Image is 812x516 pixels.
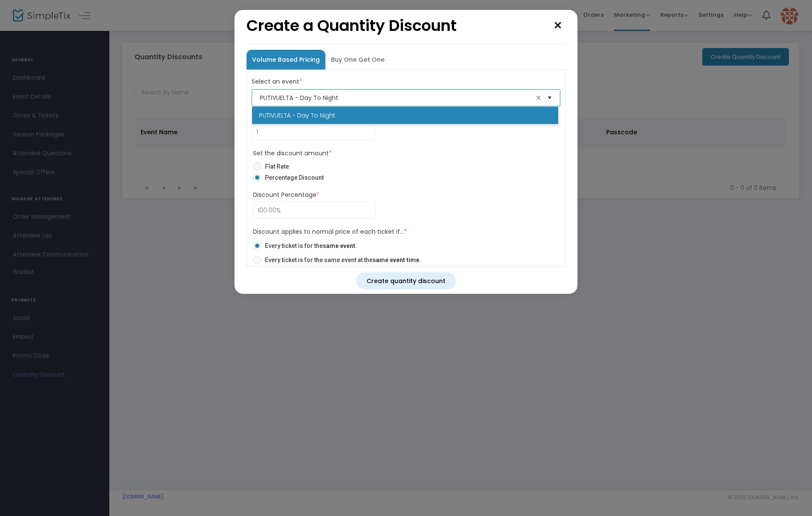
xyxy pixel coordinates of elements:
[259,111,335,120] span: PUTIVUELTA - Day To Night
[544,89,556,106] button: Select
[252,55,320,64] span: Volume Based Pricing
[252,77,561,86] label: Select an event
[253,241,440,284] mat-radio-group: Discount application rules
[533,93,544,103] span: clear
[331,55,385,64] span: Buy One Get One
[262,162,289,171] span: Flat Rate
[262,241,357,250] span: Every ticket is for the .
[550,14,565,38] button: Close
[253,190,319,199] label: Discount Percentage
[253,227,559,236] label: Discount applies to normal price of each ticket if...
[247,16,457,35] h4: Create a Quantity Discount
[253,162,559,185] mat-radio-group: Discount type selection
[323,242,355,249] strong: same event
[253,149,332,157] label: Set the discount amount
[262,173,324,182] span: Percentage Discount
[373,256,419,263] strong: same event time
[262,256,421,264] span: Every ticket is for the same event at the .
[356,272,456,290] button: Create quantity discount
[260,94,534,102] input: Select an event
